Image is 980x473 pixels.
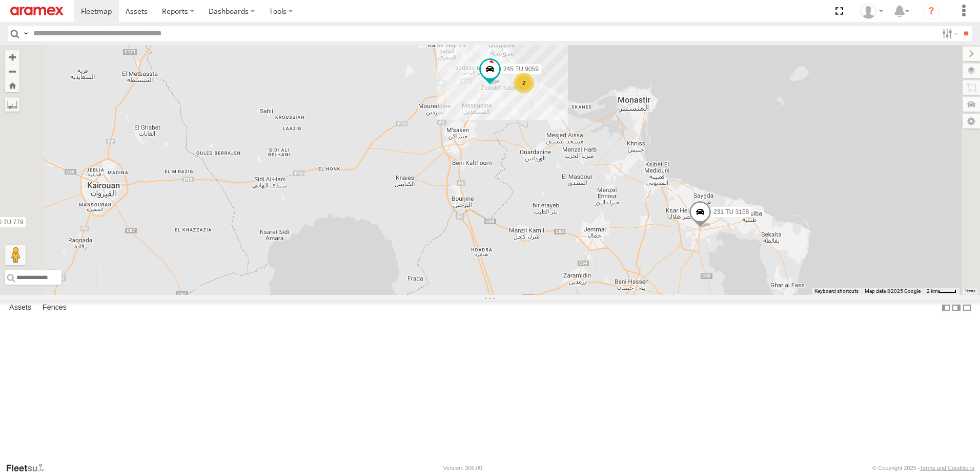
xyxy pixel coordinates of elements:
div: © Copyright 2025 - [872,465,974,471]
button: Drag Pegman onto the map to open Street View [5,245,26,265]
img: aramex-logo.svg [10,7,64,15]
a: Terms and Conditions [920,465,974,471]
a: Visit our Website [6,463,53,473]
label: Hide Summary Table [962,300,972,315]
div: 2 [514,73,534,93]
button: Zoom out [5,64,19,78]
button: Keyboard shortcuts [814,288,859,295]
span: 231 TU 3158 [713,208,749,216]
span: 245 TU 9059 [503,66,539,73]
button: Zoom in [5,50,19,64]
div: Hichem Khachnaouni [857,4,887,19]
label: Assets [4,300,36,315]
div: Version: 306.00 [443,465,482,471]
label: Search Filter Options [938,26,960,41]
i: ? [923,3,940,19]
label: Fences [37,300,72,315]
label: Measure [5,97,19,112]
a: Terms (opens in new tab) [965,289,975,293]
button: Zoom Home [5,78,19,92]
label: Dock Summary Table to the Left [941,300,951,315]
button: Map Scale: 2 km per 32 pixels [924,288,959,295]
span: 2 km [927,288,938,294]
label: Map Settings [963,114,980,128]
label: Dock Summary Table to the Right [951,300,962,315]
span: Map data ©2025 Google [865,288,921,294]
label: Search Query [22,26,30,41]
